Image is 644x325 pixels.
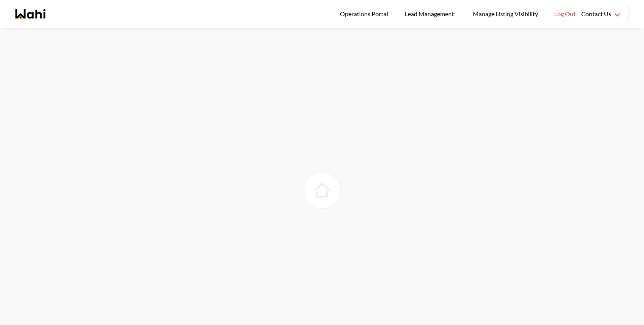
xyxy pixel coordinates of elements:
[405,9,457,19] span: Lead Management
[311,179,333,201] img: loading house image
[15,9,45,19] a: Wahi homepage
[471,9,540,19] span: Manage Listing Visibility
[554,9,576,19] span: Log Out
[340,9,391,19] span: Operations Portal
